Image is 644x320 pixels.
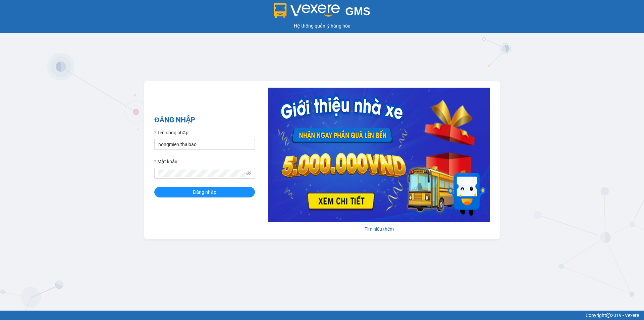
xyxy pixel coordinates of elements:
button: Đăng nhập [154,187,255,197]
span: GMS [345,5,370,17]
img: banner-0 [268,88,490,222]
span: Đăng nhập [193,188,216,196]
input: Mật khẩu [158,170,245,177]
a: GMS [274,10,371,15]
div: Copyright 2019 - Vexere [5,312,639,319]
h2: ĐĂNG NHẬP [154,115,255,126]
div: Hệ thống quản lý hàng hóa [2,22,642,30]
div: Tìm hiểu thêm [268,225,490,233]
img: logo 2 [274,3,340,18]
label: Tên đăng nhập [154,129,189,136]
span: copyright [606,313,611,318]
span: eye-invisible [246,171,251,176]
label: Mật khẩu [154,158,177,165]
input: Tên đăng nhập [154,139,255,150]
